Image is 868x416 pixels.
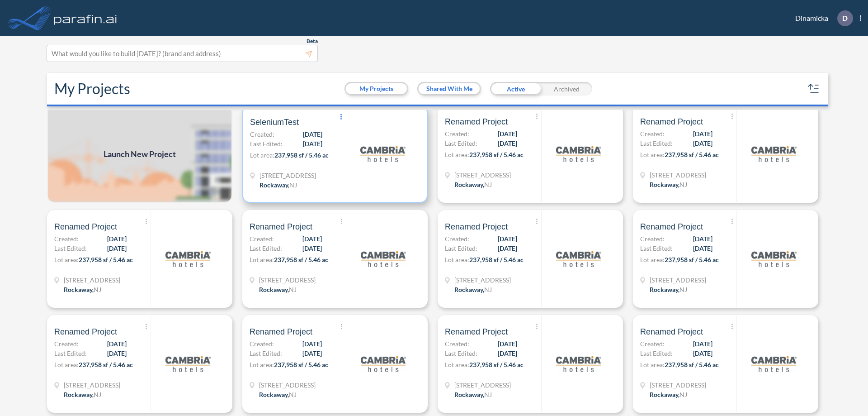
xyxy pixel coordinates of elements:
[693,234,712,244] span: [DATE]
[498,139,517,148] span: [DATE]
[54,234,79,244] span: Created:
[250,139,283,148] span: Last Edited:
[807,81,821,96] button: sort
[640,326,703,337] span: Renamed Project
[665,151,719,158] span: 237,958 sf / 5.46 ac
[640,139,673,148] span: Last Edited:
[445,256,469,263] span: Lot area:
[454,275,511,285] span: 321 Mt Hope Ave
[445,339,469,349] span: Created:
[469,361,524,368] span: 237,958 sf / 5.46 ac
[693,129,712,139] span: [DATE]
[640,361,665,368] span: Lot area:
[445,116,508,127] span: Renamed Project
[445,129,469,139] span: Created:
[274,151,329,159] span: 237,958 sf / 5.46 ac
[302,244,322,253] span: [DATE]
[94,286,101,293] span: NJ
[303,129,322,139] span: [DATE]
[650,275,706,285] span: 321 Mt Hope Ave
[52,9,119,27] img: logo
[454,380,511,390] span: 321 Mt Hope Ave
[679,181,687,188] span: NJ
[454,170,511,180] span: 321 Mt Hope Ave
[107,234,127,244] span: [DATE]
[107,244,127,253] span: [DATE]
[47,105,232,203] a: Launch New Project
[693,139,712,148] span: [DATE]
[64,286,94,293] span: Rockaway ,
[250,234,274,244] span: Created:
[445,349,477,358] span: Last Edited:
[498,339,517,349] span: [DATE]
[79,361,133,368] span: 237,958 sf / 5.46 ac
[259,390,297,399] div: Rockaway, NJ
[250,326,312,337] span: Renamed Project
[104,148,176,160] span: Launch New Project
[640,339,665,349] span: Created:
[64,390,101,399] div: Rockaway, NJ
[640,234,665,244] span: Created:
[107,339,127,349] span: [DATE]
[259,380,316,390] span: 321 Mt Hope Ave
[445,326,508,337] span: Renamed Project
[751,236,797,282] img: logo
[679,391,687,398] span: NJ
[541,82,592,96] div: Archived
[54,349,87,358] span: Last Edited:
[640,221,703,232] span: Renamed Project
[250,349,282,358] span: Last Edited:
[650,181,679,188] span: Rockaway ,
[650,285,687,294] div: Rockaway, NJ
[650,391,679,398] span: Rockaway ,
[556,236,601,282] img: logo
[47,105,232,203] img: add
[650,180,687,189] div: Rockaway, NJ
[259,180,297,190] div: Rockaway, NJ
[650,170,706,180] span: 321 Mt Hope Ave
[250,244,282,253] span: Last Edited:
[165,341,211,387] img: logo
[484,391,492,398] span: NJ
[693,349,712,358] span: [DATE]
[751,131,797,177] img: logo
[650,286,679,293] span: Rockaway ,
[259,171,316,180] span: 321 Mt Hope Ave
[259,181,289,189] span: Rockaway ,
[289,286,297,293] span: NJ
[250,361,274,368] span: Lot area:
[419,83,480,94] button: Shared With Me
[640,151,665,158] span: Lot area:
[469,256,524,263] span: 237,958 sf / 5.46 ac
[454,181,484,188] span: Rockaway ,
[54,256,79,263] span: Lot area:
[302,234,322,244] span: [DATE]
[94,391,101,398] span: NJ
[54,326,117,337] span: Renamed Project
[445,244,477,253] span: Last Edited:
[250,339,274,349] span: Created:
[79,256,133,263] span: 237,958 sf / 5.46 ac
[469,151,524,158] span: 237,958 sf / 5.46 ac
[640,116,703,127] span: Renamed Project
[289,181,297,189] span: NJ
[454,285,492,294] div: Rockaway, NJ
[302,339,322,349] span: [DATE]
[679,286,687,293] span: NJ
[665,256,719,263] span: 237,958 sf / 5.46 ac
[54,221,117,232] span: Renamed Project
[640,256,665,263] span: Lot area:
[250,117,299,128] span: SeleniumTest
[693,339,712,349] span: [DATE]
[445,151,469,158] span: Lot area:
[640,244,673,253] span: Last Edited:
[302,349,322,358] span: [DATE]
[640,349,673,358] span: Last Edited:
[361,341,406,387] img: logo
[64,275,120,285] span: 321 Mt Hope Ave
[498,129,517,139] span: [DATE]
[490,82,541,96] div: Active
[259,391,289,398] span: Rockaway ,
[165,236,211,282] img: logo
[650,390,687,399] div: Rockaway, NJ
